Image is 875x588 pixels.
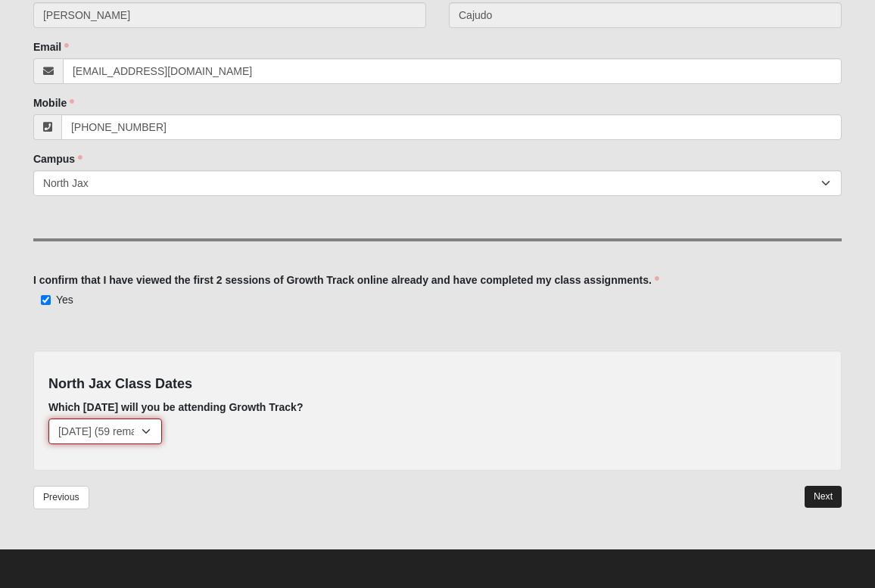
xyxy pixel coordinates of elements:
label: Email [33,39,69,54]
label: Mobile [33,95,74,110]
a: Next [805,486,842,508]
label: Which [DATE] will you be attending Growth Track? [48,400,304,415]
label: I confirm that I have viewed the first 2 sessions of Growth Track online already and have complet... [33,272,659,288]
h4: North Jax Class Dates [48,376,827,393]
span: Yes [56,294,73,306]
input: Yes [41,295,51,305]
a: Previous [33,486,89,509]
label: Campus [33,151,83,166]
